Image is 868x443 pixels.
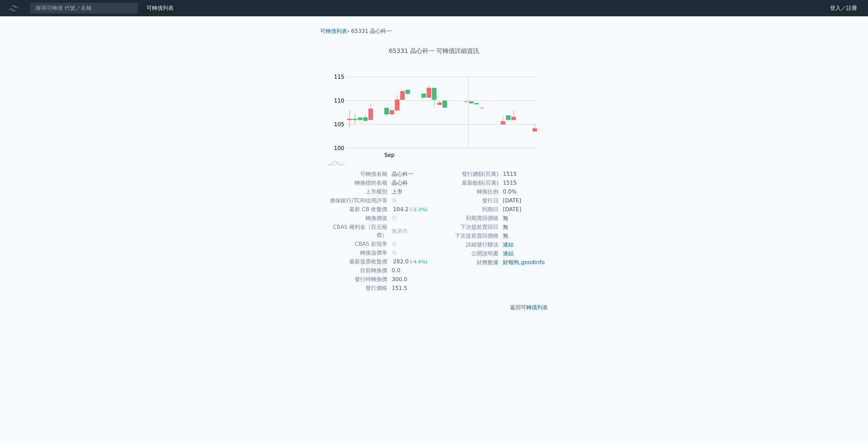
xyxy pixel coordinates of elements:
a: 連結 [503,241,514,248]
span: 無承作 [392,228,408,234]
td: 轉換標的名稱 [323,179,388,187]
div: 104.2 [392,205,410,214]
span: 無 [392,250,397,256]
td: 最新餘額(百萬) [434,179,499,187]
td: 發行價格 [323,284,388,293]
td: 無 [499,223,545,232]
td: 到期日 [434,205,499,214]
td: 目前轉換價 [323,266,388,275]
td: 轉換比例 [434,187,499,196]
td: 財務數據 [434,258,499,267]
td: [DATE] [499,196,545,205]
td: 無 [499,214,545,223]
td: 1515 [499,170,545,179]
td: , [499,258,545,267]
td: 到期賣回價格 [434,214,499,223]
td: 發行時轉換價 [323,275,388,284]
a: 登入／註冊 [825,3,863,14]
td: [DATE] [499,205,545,214]
td: 1515 [499,179,545,187]
td: 轉換價值 [323,214,388,223]
span: (-4.4%) [410,259,428,264]
td: 151.5 [388,284,434,293]
td: 發行總額(百萬) [434,170,499,179]
td: 擔保銀行/TCRI信用評等 [323,196,388,205]
a: 可轉債列表 [146,5,174,11]
span: 無 [392,215,397,221]
td: 詳細發行辦法 [434,240,499,249]
g: Series [348,86,537,131]
td: CBAS 折現率 [323,240,388,248]
tspan: 110 [334,97,344,104]
span: 無 [392,241,397,247]
tspan: 105 [334,121,344,128]
li: 65331 晶心科一 [351,27,392,35]
td: 0.0 [388,266,434,275]
td: 晶心科 [388,179,434,187]
tspan: 115 [334,74,344,80]
td: 發行日 [434,196,499,205]
td: 公開說明書 [434,249,499,258]
a: goodinfo [521,259,545,265]
td: CBAS 權利金（百元報價） [323,223,388,240]
span: 無 [392,197,397,204]
td: 上市 [388,187,434,196]
td: 最新 CB 收盤價 [323,205,388,214]
td: 0.0% [499,187,545,196]
a: 可轉債列表 [521,304,548,311]
td: 可轉債名稱 [323,170,388,179]
li: › [320,27,349,35]
td: 晶心科一 [388,170,434,179]
a: 連結 [503,250,514,257]
a: 財報狗 [503,259,519,265]
td: 下次提前賣回日 [434,223,499,232]
g: Chart [331,74,548,158]
p: 返回 [315,303,553,312]
h1: 65331 晶心科一 可轉債詳細資訊 [315,46,553,56]
td: 最新股票收盤價 [323,257,388,266]
span: (-2.3%) [410,207,428,212]
tspan: 100 [334,145,344,151]
td: 下次提前賣回價格 [434,232,499,240]
a: 可轉債列表 [320,28,347,34]
td: 300.0 [388,275,434,284]
div: 282.0 [392,258,410,266]
td: 無 [499,232,545,240]
tspan: Sep [384,152,394,158]
input: 搜尋可轉債 代號／名稱 [30,2,138,14]
td: 上市櫃別 [323,187,388,196]
td: 轉換溢價率 [323,248,388,257]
